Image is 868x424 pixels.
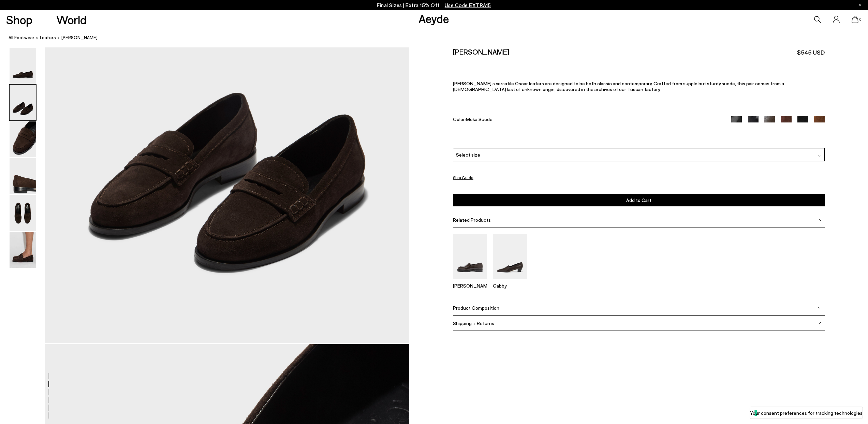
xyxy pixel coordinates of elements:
[445,2,491,8] span: Navigate to /collections/ss25-final-sizes
[453,305,499,311] span: Product Composition
[797,48,825,57] span: $545 USD
[453,116,719,124] div: Color:
[493,274,527,289] a: Gabby Almond-Toe Loafers Gabby
[9,29,868,47] nav: breadcrumb
[453,320,494,326] span: Shipping + Returns
[10,232,36,268] img: Oscar Suede Loafers - Image 6
[750,407,863,419] button: Your consent preferences for tracking technologies
[750,409,863,416] label: Your consent preferences for tracking technologies
[453,47,509,56] h2: [PERSON_NAME]
[453,234,487,279] img: Leon Loafers
[377,1,491,10] p: Final Sizes | Extra 15% Off
[10,85,36,120] img: Oscar Suede Loafers - Image 2
[493,234,527,279] img: Gabby Almond-Toe Loafers
[10,48,36,84] img: Oscar Suede Loafers - Image 1
[626,197,651,203] span: Add to Cart
[9,34,34,41] a: All Footwear
[453,194,825,206] button: Add to Cart
[453,173,473,182] button: Size Guide
[818,306,821,309] img: svg%3E
[453,274,487,289] a: Leon Loafers [PERSON_NAME]
[858,18,862,21] span: 0
[852,16,858,23] a: 0
[456,151,480,158] span: Select size
[6,14,32,26] a: Shop
[10,121,36,157] img: Oscar Suede Loafers - Image 3
[56,14,87,26] a: World
[40,34,56,41] a: Loafers
[818,321,821,325] img: svg%3E
[453,283,487,289] p: [PERSON_NAME]
[61,34,98,41] span: [PERSON_NAME]
[453,81,784,92] span: [PERSON_NAME]’s versatile Oscar loafers are designed to be both classic and contemporary. Crafted...
[493,283,527,289] p: Gabby
[818,154,822,158] img: svg%3E
[10,195,36,231] img: Oscar Suede Loafers - Image 5
[10,158,36,194] img: Oscar Suede Loafers - Image 4
[40,35,56,40] span: Loafers
[453,217,491,223] span: Related Products
[818,218,821,221] img: svg%3E
[418,11,449,26] a: Aeyde
[466,116,492,122] span: Moka Suede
